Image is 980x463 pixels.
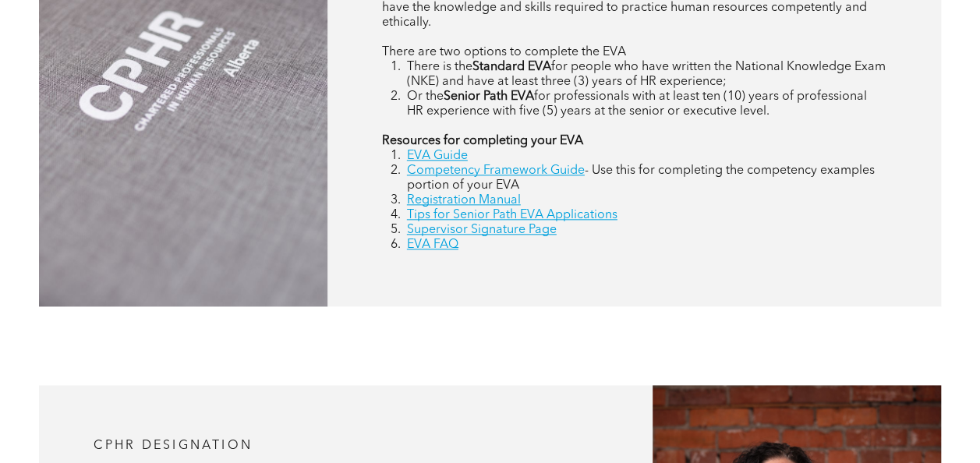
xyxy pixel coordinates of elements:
a: EVA FAQ [407,239,458,251]
a: Registration Manual [407,194,521,207]
span: Or the [407,90,444,103]
a: Competency Framework Guide [407,164,585,177]
a: Supervisor Signature Page [407,224,557,236]
a: Tips for Senior Path EVA Applications [407,209,617,221]
strong: Senior Path EVA [444,90,534,103]
span: for people who have written the National Knowledge Exam (NKE) and have at least three (3) years o... [407,61,886,88]
span: There are two options to complete the EVA [382,46,626,58]
a: EVA Guide [407,150,468,162]
strong: Resources for completing your EVA [382,135,583,147]
strong: Standard EVA [472,61,551,73]
span: There is the [407,61,472,73]
span: - Use this for completing the competency examples portion of your EVA [407,164,875,192]
span: CPHR DESIGNATION [94,440,253,452]
span: for professionals with at least ten (10) years of professional HR experience with five (5) years ... [407,90,867,118]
